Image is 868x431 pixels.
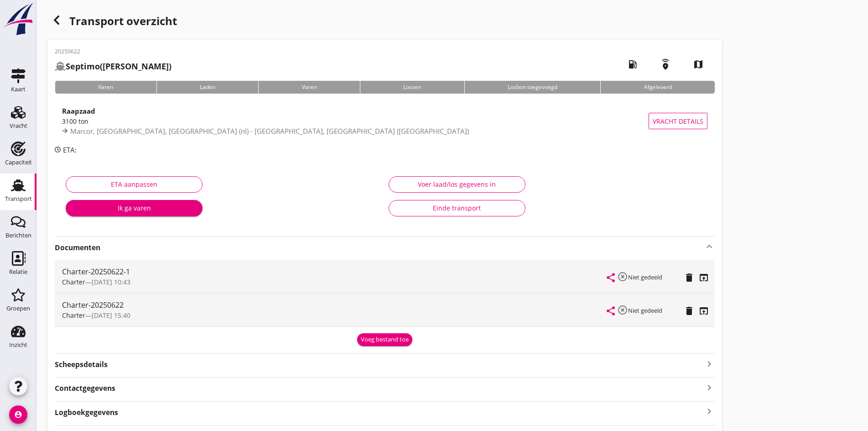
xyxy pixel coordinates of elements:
[360,81,464,94] div: Lossen
[62,116,649,126] div: 3100 ton
[649,113,707,129] button: Vracht details
[698,272,709,283] i: open_in_browser
[73,203,195,213] div: Ik ga varen
[396,179,518,189] div: Voer laad/los gegevens in
[70,126,469,136] span: Marcor, [GEOGRAPHIC_DATA], [GEOGRAPHIC_DATA] (nl) - [GEOGRAPHIC_DATA], [GEOGRAPHIC_DATA] ([GEOGRA...
[5,232,31,238] div: Berichten
[258,81,360,94] div: Varen
[11,86,26,92] div: Kaart
[55,242,704,253] strong: Documenten
[704,405,715,418] i: keyboard_arrow_right
[396,203,518,213] div: Einde transport
[66,61,100,72] strong: Septimo
[5,159,32,165] div: Capaciteit
[9,342,27,348] div: Inzicht
[62,300,607,310] div: Charter-20250622
[600,81,715,94] div: Afgeleverd
[92,278,130,286] span: [DATE] 10:43
[66,176,203,193] button: ETA aanpassen
[62,266,607,277] div: Charter-20250622-1
[55,407,118,418] strong: Logboekgegevens
[62,106,95,116] strong: Raapzaad
[10,123,27,129] div: Vracht
[653,116,703,126] span: Vracht details
[9,269,27,275] div: Relatie
[63,145,77,154] span: ETA:
[357,333,412,346] button: Voeg bestand toe
[62,278,85,286] span: Charter
[9,405,27,424] i: account_circle
[55,101,715,141] a: Raapzaad3100 tonMarcor, [GEOGRAPHIC_DATA], [GEOGRAPHIC_DATA] (nl) - [GEOGRAPHIC_DATA], [GEOGRAPHI...
[73,179,195,189] div: ETA aanpassen
[389,200,525,216] button: Einde transport
[686,52,711,77] i: map
[156,81,259,94] div: Laden
[55,383,115,394] strong: Contactgegevens
[47,11,722,33] div: Transport overzicht
[605,305,616,316] i: share
[653,52,678,77] i: emergency_share
[684,272,695,283] i: delete
[617,271,628,282] i: highlight_off
[617,305,628,315] i: highlight_off
[62,310,607,320] div: —
[5,196,32,202] div: Transport
[628,273,662,281] small: Niet gedeeld
[66,200,203,216] button: Ik ga varen
[628,306,662,315] small: Niet gedeeld
[684,305,695,316] i: delete
[704,241,715,252] i: keyboard_arrow_up
[389,176,525,193] button: Voer laad/los gegevens in
[464,81,601,94] div: Losbon toegevoegd
[2,2,35,36] img: logo-small.a267ee39.svg
[55,60,172,73] h2: ([PERSON_NAME])
[92,311,130,320] span: [DATE] 15:40
[620,52,645,77] i: local_gas_station
[704,357,715,370] i: keyboard_arrow_right
[698,305,709,316] i: open_in_browser
[361,335,409,344] div: Voeg bestand toe
[55,81,156,94] div: Varen
[704,381,715,394] i: keyboard_arrow_right
[55,359,108,370] strong: Scheepsdetails
[62,311,85,320] span: Charter
[62,277,607,287] div: —
[605,272,616,283] i: share
[6,305,30,311] div: Groepen
[55,47,172,56] p: 20250622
